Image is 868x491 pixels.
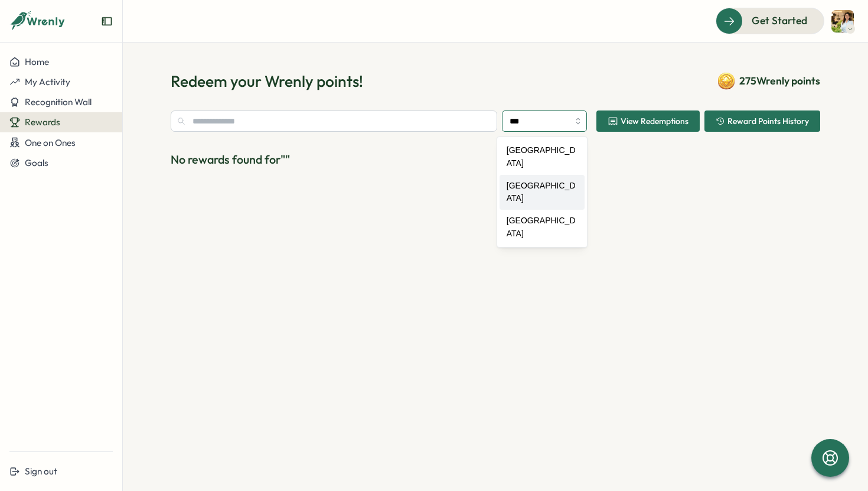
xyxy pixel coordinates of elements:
[727,117,809,125] span: Reward Points History
[621,117,688,125] span: View Redemptions
[171,151,820,169] p: No rewards found for
[831,10,854,32] img: Naaz Baweja
[500,175,585,210] div: [GEOGRAPHIC_DATA]
[101,15,113,27] button: Expand sidebar
[280,152,290,167] span: " "
[704,110,820,132] button: Reward Points History
[171,71,363,92] h1: Redeem your Wrenly points!
[596,110,700,132] button: View Redemptions
[25,116,60,128] span: Rewards
[25,466,57,477] span: Sign out
[25,76,70,87] span: My Activity
[500,139,585,174] div: [GEOGRAPHIC_DATA]
[716,8,824,34] button: Get Started
[25,157,48,168] span: Goals
[25,137,76,148] span: One on Ones
[739,73,820,89] span: 275 Wrenly points
[752,13,807,28] span: Get Started
[25,96,92,108] span: Recognition Wall
[25,56,49,67] span: Home
[500,210,585,245] div: [GEOGRAPHIC_DATA]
